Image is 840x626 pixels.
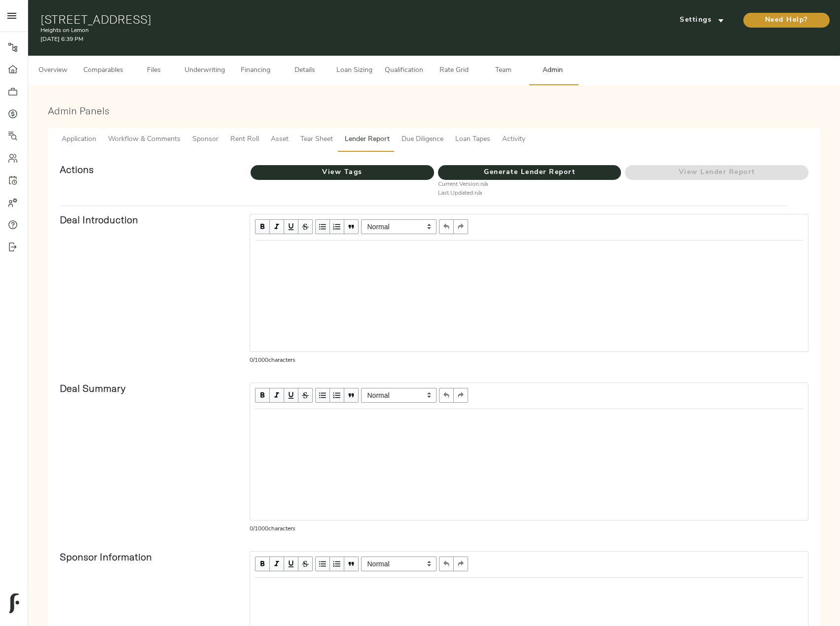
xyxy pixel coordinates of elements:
button: Italic [270,556,284,571]
span: Lender Report [345,134,390,146]
span: Normal [361,219,437,234]
button: Italic [270,388,284,403]
p: Last Updated: n/a [438,189,621,198]
button: Redo [454,556,468,571]
span: Settings [675,14,729,27]
select: Block type [361,388,437,403]
button: Redo [454,388,468,403]
p: Heights on Lemon [40,26,565,35]
span: Application [62,134,96,146]
span: Sponsor [192,134,219,146]
img: logo [9,593,19,613]
span: Rent Roll [230,134,259,146]
strong: Actions [60,163,94,175]
button: Underline [284,556,298,571]
span: Generate Lender Report [438,167,621,179]
button: Blockquote [344,556,359,571]
button: OL [330,219,344,234]
button: Bold [255,219,270,234]
span: Activity [502,134,525,146]
strong: Deal Introduction [60,213,138,226]
span: Loan Tapes [455,134,490,146]
span: Rate Grid [435,65,473,77]
button: Generate Lender Report [438,165,621,180]
div: Edit text [251,241,807,262]
button: Settings [665,13,739,28]
span: Admin [534,65,571,77]
span: Team [484,65,522,77]
button: Underline [284,219,298,234]
select: Block type [361,556,437,571]
button: OL [330,556,344,571]
button: Bold [255,388,270,403]
span: Workflow & Comments [108,134,181,146]
p: 0 / 1000 characters [250,356,808,365]
span: Tear Sheet [300,134,333,146]
p: 0 / 1000 characters [250,524,808,533]
button: Strikethrough [298,219,313,234]
button: UL [315,388,330,403]
button: Undo [439,219,454,234]
span: Qualification [385,65,423,77]
button: Italic [270,219,284,234]
h3: Admin Panels [48,105,820,116]
button: Undo [439,388,454,403]
span: Normal [361,556,437,571]
span: Due Diligence [402,134,443,146]
button: View Tags [251,165,434,180]
p: Current Version: n/a [438,180,621,189]
p: [DATE] 6:39 PM [40,35,565,44]
strong: Sponsor Information [60,551,152,563]
span: View Tags [251,167,434,179]
span: Financing [237,65,274,77]
button: Blockquote [344,219,359,234]
button: UL [315,556,330,571]
button: Bold [255,556,270,571]
span: Overview [34,65,72,77]
span: Normal [361,388,437,403]
button: Underline [284,388,298,403]
button: Redo [454,219,468,234]
button: UL [315,219,330,234]
span: Loan Sizing [335,65,373,77]
select: Block type [361,219,437,234]
h1: [STREET_ADDRESS] [40,12,565,26]
span: Details [286,65,324,77]
button: Need Help? [743,13,830,28]
button: OL [330,388,344,403]
button: Strikethrough [298,388,313,403]
span: Underwriting [184,65,225,77]
button: Strikethrough [298,556,313,571]
span: Asset [271,134,289,146]
span: Need Help? [753,14,820,27]
strong: Deal Summary [60,382,125,394]
button: Blockquote [344,388,359,403]
div: Edit text [251,410,807,430]
span: Files [135,65,173,77]
span: Comparables [83,65,123,77]
button: Undo [439,556,454,571]
div: Edit text [251,578,807,599]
